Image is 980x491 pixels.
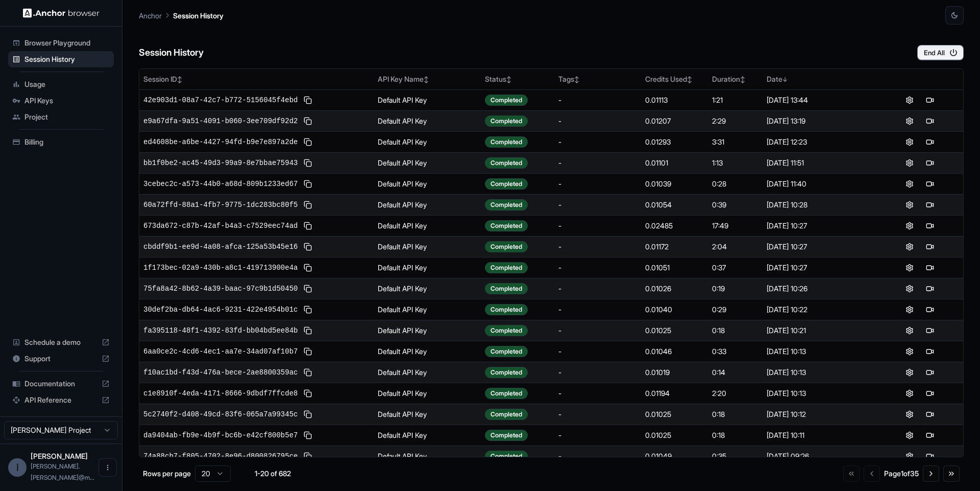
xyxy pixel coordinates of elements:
[8,392,114,408] div: API Reference
[645,346,704,357] div: 0.01046
[374,341,481,362] td: Default API Key
[374,320,481,341] td: Default API Key
[24,137,110,147] span: Billing
[558,367,637,378] div: -
[712,74,758,84] div: Duration
[485,220,528,231] div: Completed
[143,158,298,168] span: bb1f0be2-ac45-49d3-99a9-8e7bbae75943
[485,115,528,127] div: Completed
[485,199,528,211] div: Completed
[485,388,528,399] div: Completed
[712,95,758,105] div: 1:21
[8,51,114,67] div: Session History
[712,263,758,273] div: 0:37
[143,325,298,336] span: fa395118-48f1-4392-83fd-bb04bd5ee84b
[712,409,758,419] div: 0:18
[767,367,872,378] div: [DATE] 10:13
[645,284,704,294] div: 0.01026
[374,89,481,110] td: Default API Key
[558,388,637,399] div: -
[767,200,872,210] div: [DATE] 10:28
[712,242,758,252] div: 2:04
[712,116,758,126] div: 2:29
[374,152,481,173] td: Default API Key
[767,388,872,399] div: [DATE] 10:13
[485,157,528,169] div: Completed
[767,95,872,105] div: [DATE] 13:44
[374,110,481,131] td: Default API Key
[712,284,758,294] div: 0:19
[143,451,298,461] span: 74a88cb7-f805-4702-8e96-d800826795ce
[139,10,224,21] nav: breadcrumb
[143,469,191,479] p: Rows per page
[645,242,704,252] div: 0.01172
[143,221,298,231] span: 673da672-c87b-42af-b4a3-c7529eec74ad
[645,116,704,126] div: 0.01207
[645,200,704,210] div: 0.01054
[143,242,298,252] span: cbddf9b1-ee9d-4a08-afca-125a53b45e16
[485,367,528,378] div: Completed
[558,284,637,294] div: -
[139,45,204,60] h6: Session History
[712,158,758,168] div: 1:13
[143,116,298,126] span: e9a67dfa-9a51-4091-b060-3ee709df92d2
[712,179,758,189] div: 0:28
[31,452,88,460] span: Ivan Sanchez
[143,430,298,440] span: da9404ab-fb9e-4b9f-bc6b-e42cf800b5e7
[485,325,528,336] div: Completed
[485,262,528,273] div: Completed
[8,35,114,51] div: Browser Playground
[645,95,704,105] div: 0.01113
[8,134,114,150] div: Billing
[645,388,704,399] div: 0.01194
[8,76,114,92] div: Usage
[143,263,298,273] span: 1f173bec-02a9-430b-a8c1-419713900e4a
[645,430,704,440] div: 0.01025
[712,221,758,231] div: 17:49
[767,346,872,357] div: [DATE] 10:13
[374,299,481,320] td: Default API Key
[485,430,528,441] div: Completed
[24,337,97,347] span: Schedule a demo
[645,325,704,336] div: 0.01025
[143,409,298,419] span: 5c2740f2-d408-49cd-83f6-065a7a99345c
[558,137,637,147] div: -
[687,76,692,83] span: ↕
[485,283,528,294] div: Completed
[645,137,704,147] div: 0.01293
[558,409,637,419] div: -
[574,76,579,83] span: ↕
[485,451,528,462] div: Completed
[143,367,298,378] span: f10ac1bd-f43d-476a-bece-2ae8800359ac
[143,179,298,189] span: 3cebec2c-a573-44b0-a68d-809b1233ed67
[558,451,637,461] div: -
[712,137,758,147] div: 3:31
[767,263,872,273] div: [DATE] 10:27
[24,379,97,389] span: Documentation
[139,10,162,21] p: Anchor
[143,305,298,315] span: 30def2ba-db64-4ac6-9231-422e4954b01c
[374,425,481,446] td: Default API Key
[645,158,704,168] div: 0.01101
[712,305,758,315] div: 0:29
[374,131,481,152] td: Default API Key
[8,92,114,109] div: API Keys
[767,242,872,252] div: [DATE] 10:27
[99,458,117,477] button: Open menu
[24,54,110,64] span: Session History
[143,388,298,399] span: c1e8910f-4eda-4171-8666-9dbdf7ffcde8
[8,458,27,477] div: I
[645,305,704,315] div: 0.01040
[767,409,872,419] div: [DATE] 10:12
[767,179,872,189] div: [DATE] 11:40
[485,241,528,252] div: Completed
[767,451,872,461] div: [DATE] 09:26
[31,462,94,481] span: ivan.sanchez@medtrainer.com
[767,74,872,84] div: Date
[374,173,481,194] td: Default API Key
[424,76,429,83] span: ↕
[558,200,637,210] div: -
[645,263,704,273] div: 0.01051
[740,76,745,83] span: ↕
[712,325,758,336] div: 0:18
